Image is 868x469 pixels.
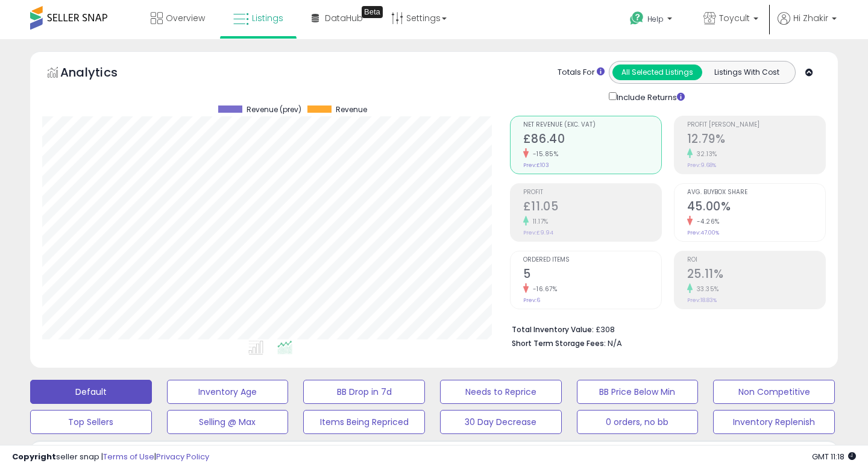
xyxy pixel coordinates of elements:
span: Avg. Buybox Share [687,189,825,196]
div: seller snap | | [12,452,209,463]
span: Hi Zhakir [793,12,828,24]
a: Help [620,2,684,39]
span: Toycult [719,12,750,24]
span: Help [647,14,664,24]
span: ROI [687,257,825,263]
div: Include Returns [600,90,699,104]
span: Profit [523,189,661,196]
small: 11.17% [529,217,549,226]
h2: 12.79% [687,132,825,148]
button: Selling @ Max [167,410,289,434]
b: Short Term Storage Fees: [512,338,606,348]
span: Net Revenue (Exc. VAT) [523,122,661,128]
span: DataHub [325,12,363,24]
button: Default [30,380,152,404]
small: Prev: 6 [523,297,540,304]
button: Inventory Age [167,380,289,404]
span: Ordered Items [523,257,661,263]
span: Profit [PERSON_NAME] [687,122,825,128]
h2: £86.40 [523,132,661,148]
small: 32.13% [693,150,717,159]
small: Prev: £103 [523,162,549,169]
button: 30 Day Decrease [440,410,562,434]
small: -15.85% [529,150,559,159]
small: Prev: £9.94 [523,229,553,236]
small: Prev: 47.00% [687,229,719,236]
small: -16.67% [529,285,558,294]
small: 33.35% [693,285,719,294]
a: Hi Zhakir [778,12,837,39]
h2: 25.11% [687,267,825,283]
b: Total Inventory Value: [512,324,594,335]
button: All Selected Listings [612,65,702,80]
a: Privacy Policy [156,451,209,462]
small: Prev: 18.83% [687,297,717,304]
h5: Analytics [60,64,141,84]
h2: 5 [523,267,661,283]
button: Non Competitive [713,380,835,404]
small: -4.26% [693,217,720,226]
button: BB Price Below Min [577,380,699,404]
button: Items Being Repriced [303,410,425,434]
h2: 45.00% [687,200,825,216]
div: Tooltip anchor [362,6,383,18]
button: Top Sellers [30,410,152,434]
li: £308 [512,321,817,336]
button: Listings With Cost [702,65,791,80]
span: Revenue [336,105,367,114]
button: Inventory Replenish [713,410,835,434]
span: Listings [252,12,283,24]
h2: £11.05 [523,200,661,216]
a: Terms of Use [103,451,154,462]
button: BB Drop in 7d [303,380,425,404]
small: Prev: 9.68% [687,162,716,169]
span: Overview [166,12,205,24]
button: Needs to Reprice [440,380,562,404]
span: N/A [608,338,622,349]
span: Revenue (prev) [247,105,301,114]
span: 2025-09-13 11:18 GMT [812,451,856,462]
i: Get Help [629,11,644,26]
div: Totals For [558,67,605,78]
button: 0 orders, no bb [577,410,699,434]
strong: Copyright [12,451,56,462]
